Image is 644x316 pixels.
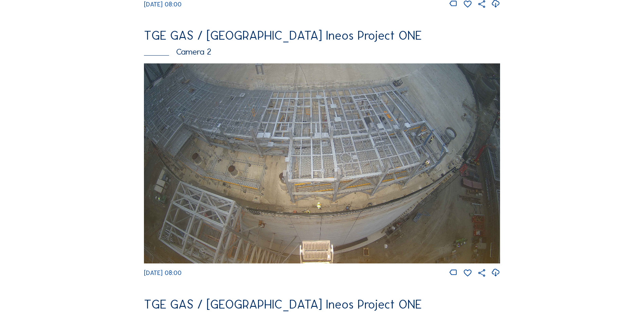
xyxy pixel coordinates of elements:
[144,29,500,42] div: TGE GAS / [GEOGRAPHIC_DATA] Ineos Project ONE
[144,47,500,56] div: Camera 2
[144,1,182,8] span: [DATE] 08:00
[144,269,182,277] span: [DATE] 08:00
[144,298,500,311] div: TGE GAS / [GEOGRAPHIC_DATA] Ineos Project ONE
[144,63,500,263] img: Image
